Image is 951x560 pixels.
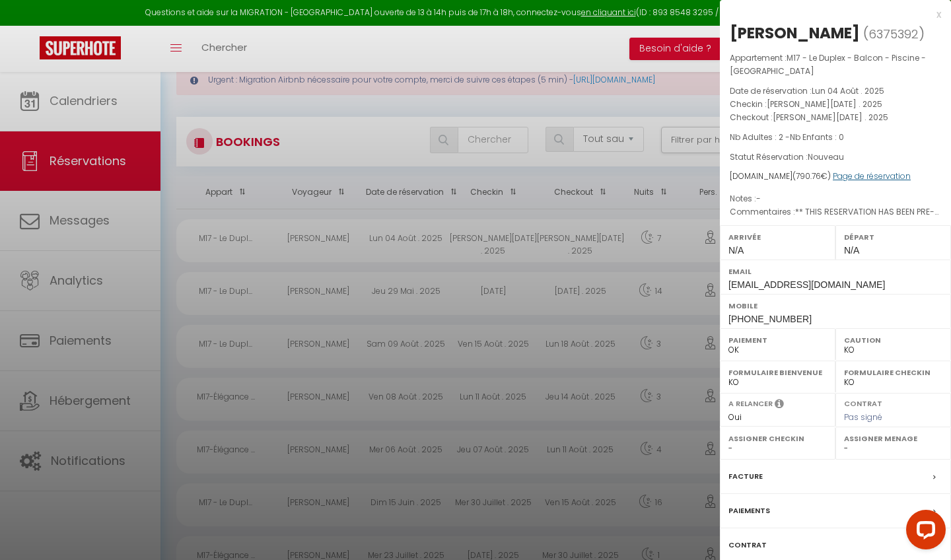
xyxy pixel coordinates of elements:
p: Checkin : [730,98,941,111]
label: Paiement [728,333,827,347]
span: N/A [844,245,859,256]
span: [EMAIL_ADDRESS][DOMAIN_NAME] [728,279,885,290]
label: Assigner Menage [844,432,942,445]
span: [PERSON_NAME][DATE] . 2025 [767,98,882,110]
p: Appartement : [730,52,941,78]
label: A relancer [728,398,773,409]
span: ( ) [863,24,925,43]
p: Statut Réservation : [730,151,941,164]
label: Contrat [728,538,767,552]
iframe: LiveChat chat widget [896,505,951,560]
span: [PHONE_NUMBER] [728,314,812,324]
p: Commentaires : [730,205,941,219]
span: Nb Enfants : 0 [790,131,844,143]
span: [PERSON_NAME][DATE] . 2025 [773,112,888,123]
label: Formulaire Bienvenue [728,366,827,379]
span: Nouveau [808,151,844,162]
span: N/A [728,245,744,256]
span: Nb Adultes : 2 - [730,131,844,143]
p: Notes : [730,192,941,205]
label: Facture [728,470,763,483]
div: x [720,7,941,22]
label: Email [728,265,942,278]
span: ( €) [792,170,831,182]
span: 790.76 [796,170,821,182]
label: Contrat [844,398,882,407]
label: Départ [844,230,942,244]
i: Sélectionner OUI si vous souhaiter envoyer les séquences de messages post-checkout [775,398,784,413]
label: Mobile [728,299,942,312]
span: - [756,193,761,204]
label: Arrivée [728,230,827,244]
label: Paiements [728,504,770,518]
label: Formulaire Checkin [844,366,942,379]
span: Pas signé [844,411,882,423]
span: Lun 04 Août . 2025 [812,85,884,96]
label: Caution [844,333,942,347]
span: M17 - Le Duplex - Balcon - Piscine - [GEOGRAPHIC_DATA] [730,52,926,77]
p: Checkout : [730,111,941,124]
span: 6375392 [868,26,919,42]
label: Assigner Checkin [728,432,827,445]
div: [PERSON_NAME] [730,22,860,44]
a: Page de réservation [833,170,911,182]
p: Date de réservation : [730,85,941,98]
div: [DOMAIN_NAME] [730,170,941,183]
